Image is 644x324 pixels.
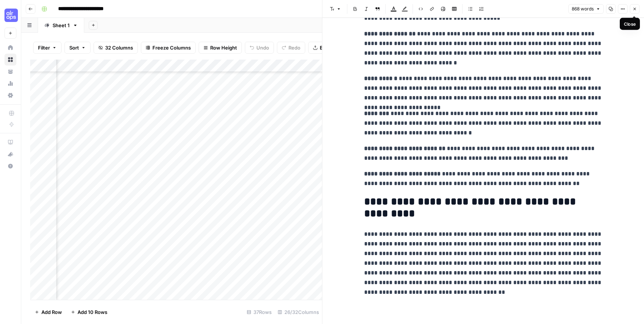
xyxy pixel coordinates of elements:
[4,89,16,101] a: Settings
[30,306,66,318] button: Add Row
[308,42,351,54] button: Export CSV
[4,6,16,25] button: Workspace: Cohort 4
[38,44,50,51] span: Filter
[210,44,237,51] span: Row Height
[245,42,274,54] button: Undo
[33,42,61,54] button: Filter
[288,44,300,51] span: Redo
[572,6,594,12] span: 868 words
[275,306,322,318] div: 26/32 Columns
[41,308,62,316] span: Add Row
[4,42,16,54] a: Home
[4,77,16,89] a: Usage
[5,149,16,160] div: What's new?
[4,148,16,160] button: What's new?
[69,44,79,51] span: Sort
[256,44,269,51] span: Undo
[199,42,242,54] button: Row Height
[66,306,112,318] button: Add 10 Rows
[4,66,16,77] a: Your Data
[78,308,107,316] span: Add 10 Rows
[4,54,16,66] a: Browse
[64,42,91,54] button: Sort
[568,4,604,14] button: 868 words
[152,44,191,51] span: Freeze Columns
[4,136,16,148] a: AirOps Academy
[38,18,84,33] a: Sheet 1
[53,22,70,29] div: Sheet 1
[105,44,133,51] span: 32 Columns
[244,306,275,318] div: 37 Rows
[141,42,196,54] button: Freeze Columns
[277,42,305,54] button: Redo
[624,20,636,27] div: Close
[4,160,16,172] button: Help + Support
[94,42,138,54] button: 32 Columns
[4,9,18,22] img: Cohort 4 Logo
